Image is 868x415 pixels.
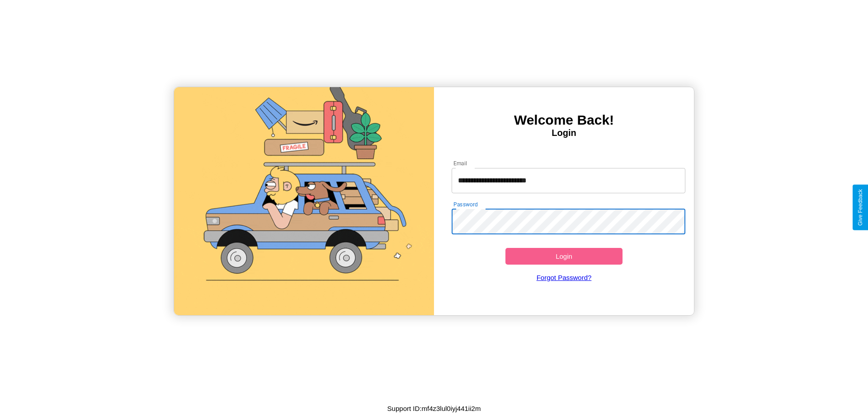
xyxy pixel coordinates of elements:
[434,128,694,138] h4: Login
[857,189,863,226] div: Give Feedback
[453,201,477,208] label: Password
[447,265,681,290] a: Forgot Password?
[453,159,467,167] label: Email
[505,248,623,265] button: Login
[174,87,434,315] img: gif
[387,402,481,415] p: Support ID: mf4z3lul0iyj441ii2m
[434,112,694,128] h3: Welcome Back!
